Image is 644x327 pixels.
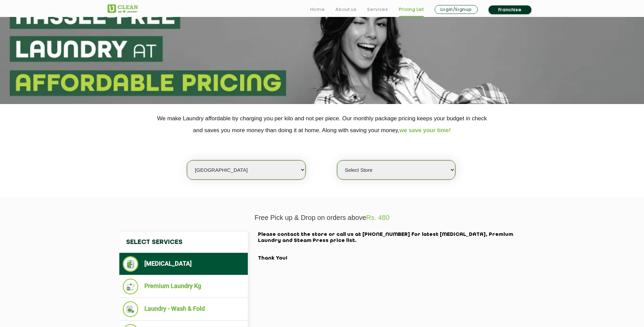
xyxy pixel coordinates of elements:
a: Pricing List [399,5,424,14]
span: we save your time! [400,127,451,134]
img: Dry Cleaning [123,256,139,272]
a: Login/Signup [435,5,478,14]
a: Home [310,5,325,14]
p: We make Laundry affordable by charging you per kilo and not per piece. Our monthly package pricin... [108,113,537,136]
li: Premium Laundry Kg [123,279,244,294]
img: Premium Laundry Kg [123,279,139,294]
img: Laundry - Wash & Fold [123,301,139,317]
a: About us [335,5,356,14]
img: UClean Laundry and Dry Cleaning [108,4,138,13]
a: Services [367,5,388,14]
h4: Select Services [119,232,248,253]
li: [MEDICAL_DATA] [123,256,244,272]
h2: Please contact the store or call us at [PHONE_NUMBER] for latest [MEDICAL_DATA], Premium Laundry ... [258,232,525,262]
a: Franchise [488,5,531,14]
li: Laundry - Wash & Fold [123,301,244,317]
p: Free Pick up & Drop on orders above [108,214,537,222]
span: Rs. 480 [366,214,389,221]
